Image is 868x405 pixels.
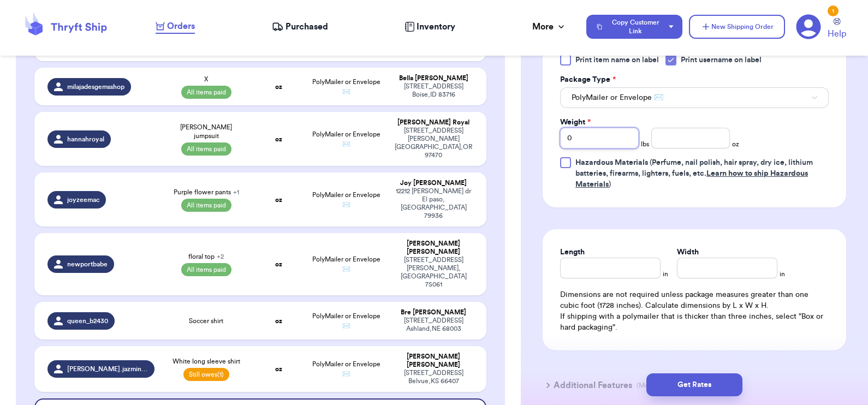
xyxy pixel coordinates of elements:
span: Print item name on label [575,55,659,65]
div: Joy [PERSON_NAME] [394,179,473,187]
div: [STREET_ADDRESS] Belvue , KS 66407 [394,369,473,385]
strong: oz [275,318,282,324]
strong: oz [275,136,282,142]
div: [PERSON_NAME] [PERSON_NAME] [394,353,473,369]
span: All items paid [181,86,231,99]
span: hannahroyal [67,135,104,144]
div: 12212 [PERSON_NAME] dr El paso , [GEOGRAPHIC_DATA] 79936 [394,187,473,220]
p: If shipping with a polymailer that is thicker than three inches, select "Box or hard packaging". [560,311,829,333]
button: Get Rates [646,373,742,396]
span: + 1 [233,189,239,195]
span: floral top [188,252,224,261]
div: [PERSON_NAME] [PERSON_NAME] [394,240,473,256]
label: Weight [560,117,591,128]
a: 1 [796,14,821,39]
strong: oz [275,366,282,372]
a: Help [828,18,846,40]
span: Hazardous Materials [575,159,648,166]
label: Length [560,247,585,258]
span: Soccer shirt [189,317,223,325]
div: [STREET_ADDRESS] Ashland , NE 68003 [394,317,473,333]
button: PolyMailer or Envelope ✉️ [560,87,829,108]
strong: oz [275,196,282,203]
strong: oz [275,261,282,267]
span: Orders [167,20,195,33]
span: in [663,270,668,278]
div: More [532,20,567,33]
button: New Shipping Order [689,15,785,39]
span: All items paid [181,263,231,276]
span: milajadesgemsshop [67,82,124,91]
span: lbs [641,140,649,148]
span: Purple flower pants [174,188,239,196]
span: X [204,75,208,84]
span: Help [828,27,846,40]
div: Bella [PERSON_NAME] [394,74,473,82]
span: Still owes (1) [183,368,229,381]
span: White long sleeve shirt [173,357,240,366]
strong: oz [275,84,282,90]
span: All items paid [181,199,231,212]
span: PolyMailer or Envelope ✉️ [312,79,381,95]
label: Width [677,247,699,258]
label: Package Type [560,74,616,85]
span: PolyMailer or Envelope ✉️ [312,192,381,208]
div: [STREET_ADDRESS] Boise , ID 83716 [394,82,473,99]
div: [PERSON_NAME] Royal [394,118,473,127]
span: Purchased [286,20,328,33]
span: oz [732,140,739,148]
a: Purchased [272,20,328,33]
span: + 2 [217,253,224,260]
span: joyzeemac [67,195,99,204]
span: PolyMailer or Envelope ✉️ [312,313,381,329]
div: Dimensions are not required unless package measures greater than one cubic foot (1728 inches). Ca... [560,289,829,333]
span: PolyMailer or Envelope ✉️ [312,131,381,147]
span: in [780,270,785,278]
a: Orders [156,20,195,34]
span: All items paid [181,142,231,156]
span: PolyMailer or Envelope ✉️ [312,256,381,272]
span: Inventory [417,20,455,33]
span: PolyMailer or Envelope ✉️ [572,92,663,103]
div: 1 [828,5,839,16]
span: queen_b2430 [67,317,108,325]
span: [PERSON_NAME].jazmingpe [67,365,148,373]
span: newportbabe [67,260,108,269]
span: (Perfume, nail polish, hair spray, dry ice, lithium batteries, firearms, lighters, fuels, etc. ) [575,159,813,188]
span: Print username on label [681,55,762,65]
span: [PERSON_NAME] jumpsuit [168,123,245,140]
span: PolyMailer or Envelope ✉️ [312,361,381,377]
a: Inventory [405,20,455,33]
div: [STREET_ADDRESS][PERSON_NAME] [GEOGRAPHIC_DATA] , OR 97470 [394,127,473,159]
button: Copy Customer Link [586,15,682,39]
div: Bre [PERSON_NAME] [394,308,473,317]
div: [STREET_ADDRESS] [PERSON_NAME] , [GEOGRAPHIC_DATA] 75061 [394,256,473,289]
